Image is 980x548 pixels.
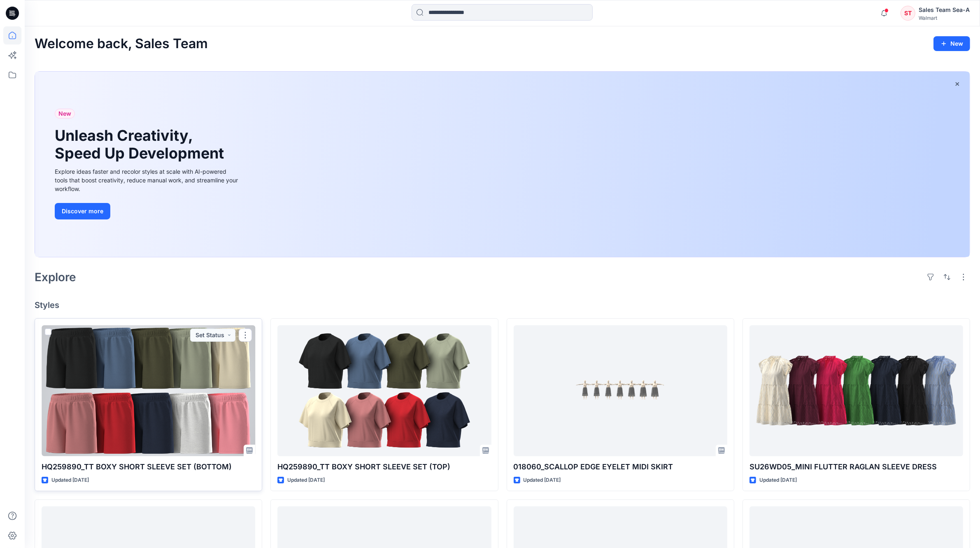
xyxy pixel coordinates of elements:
[42,325,255,456] a: HQ259890_TT BOXY SHORT SLEEVE SET (BOTTOM)
[277,325,491,456] a: HQ259890_TT BOXY SHORT SLEEVE SET (TOP)
[750,461,963,473] p: SU26WD05_MINI FLUTTER RAGLAN SLEEVE DRESS
[55,203,110,219] button: Discover more
[55,203,240,219] a: Discover more
[287,476,325,485] p: Updated [DATE]
[919,5,970,15] div: Sales Team Sea-A
[901,6,915,21] div: ST
[750,325,963,456] a: SU26WD05_MINI FLUTTER RAGLAN SLEEVE DRESS
[35,300,970,310] h4: Styles
[35,36,208,51] h2: Welcome back, Sales Team
[42,461,255,473] p: HQ259890_TT BOXY SHORT SLEEVE SET (BOTTOM)
[524,476,561,485] p: Updated [DATE]
[933,36,970,51] button: New
[58,109,71,119] span: New
[277,461,491,473] p: HQ259890_TT BOXY SHORT SLEEVE SET (TOP)
[514,461,727,473] p: 018060_SCALLOP EDGE EYELET MIDI SKIRT
[514,325,727,456] a: 018060_SCALLOP EDGE EYELET MIDI SKIRT
[55,167,240,193] div: Explore ideas faster and recolor styles at scale with AI-powered tools that boost creativity, red...
[919,15,970,21] div: Walmart
[55,127,228,162] h1: Unleash Creativity, Speed Up Development
[759,476,797,485] p: Updated [DATE]
[51,476,89,485] p: Updated [DATE]
[35,271,76,284] h2: Explore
